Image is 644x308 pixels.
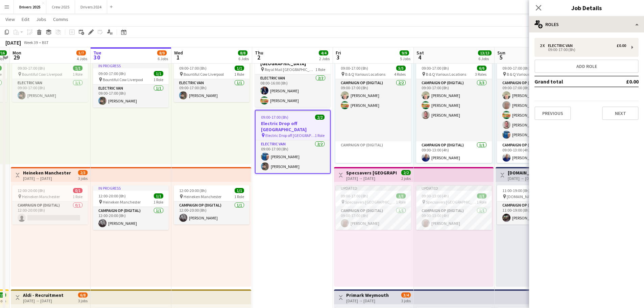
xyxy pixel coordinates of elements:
app-job-card: 09:00-17:00 (8h)5/5 B & Q Various Locations4 RolesCampaign Op (Digital)2/209:00-17:00 (8h)[PERSON... [335,63,411,163]
app-job-card: 12:00-20:00 (8h)1/1 Heineken Manchester1 RoleCampaign Op (Digital)1/112:00-20:00 (8h)[PERSON_NAME] [174,185,249,224]
span: 1 Role [73,72,82,77]
span: 6/6 [477,66,486,71]
div: 2 x [540,43,548,48]
app-card-role: Campaign Op (Digital)5/509:00-17:00 (8h)[PERSON_NAME][PERSON_NAME][PERSON_NAME][PERSON_NAME][PERS... [497,79,573,141]
span: Bountiful Cow Liverpool [184,72,224,77]
span: Heineken Manchester [103,199,141,205]
div: BST [42,40,49,45]
span: View [5,16,15,22]
span: Wed [174,50,183,56]
span: 1/1 [73,66,82,71]
span: 8/8 [238,50,247,55]
span: 09:00-17:00 (8h) [261,115,288,120]
span: B & Q Various Locations [507,72,547,77]
button: Next [602,106,639,120]
app-job-card: 09:00-17:00 (8h)2/2Electric Drop off [GEOGRAPHIC_DATA] Electric Drop off [GEOGRAPHIC_DATA]1 RoleE... [255,110,331,174]
span: 09:00-13:00 (4h) [422,193,449,198]
app-job-card: 12:00-20:00 (8h)0/1 Heineken Manchester1 RoleCampaign Op (Digital)0/112:00-20:00 (8h) [12,185,88,224]
button: Drivers 2025 [14,0,46,14]
app-job-card: 08:00-16:00 (8h)2/2Royal Mail [GEOGRAPHIC_DATA] Royal Mail [GEOGRAPHIC_DATA]1 RoleElectric Van2/2... [255,45,331,107]
span: 1/1 [154,193,163,198]
span: 12:00-20:00 (8h) [18,188,45,193]
span: 3 [335,53,341,61]
h3: Primark Weymouth [346,292,389,298]
span: B & Q Various Locations [345,72,385,77]
span: 2/2 [315,115,325,120]
span: 1 Role [315,133,325,138]
div: [DATE] → [DATE] [508,176,558,181]
span: 1 Role [315,67,325,72]
span: 1/1 [154,71,163,76]
span: 09:00-17:00 (8h) [341,66,368,71]
span: 1 Role [234,194,244,199]
h3: [DOMAIN_NAME] [GEOGRAPHIC_DATA] [508,170,558,176]
span: 11:00-19:00 (8h) [502,188,530,193]
span: [DOMAIN_NAME] [GEOGRAPHIC_DATA] [507,194,557,199]
span: 2 [254,53,263,61]
app-job-card: 09:00-17:00 (8h)1/1 Bountiful Cow Liverpool1 RoleElectric Van1/109:00-17:00 (8h)[PERSON_NAME] [174,63,249,102]
span: 29 [11,53,21,61]
td: Grand total [534,76,606,87]
app-card-role: Campaign Op (Digital)1/109:00-17:00 (8h)[PERSON_NAME] [335,207,411,230]
app-card-role: Campaign Op (Digital)3/309:00-17:00 (8h)[PERSON_NAME][PERSON_NAME][PERSON_NAME] [416,79,492,141]
div: Electric Van [548,43,575,48]
div: In progress [93,185,169,191]
h3: Aldi - Recruitment [23,292,64,298]
button: Add role [534,60,639,73]
div: 2 Jobs [319,56,330,61]
span: Edit [22,16,29,22]
span: 09:00-17:00 (8h) [98,71,126,76]
span: 1 Role [73,194,82,199]
span: Bountiful Cow Liverpool [103,77,143,82]
span: 12:00-20:00 (8h) [179,188,207,193]
div: In progress09:00-17:00 (8h)1/1 Bountiful Cow Liverpool1 RoleElectric Van1/109:00-17:00 (8h)[PERSO... [93,63,169,108]
span: 13/13 [478,50,492,55]
button: Previous [534,106,571,120]
div: [DATE] → [DATE] [346,298,389,303]
span: 1 [173,53,183,61]
span: 09:00-17:00 (8h) [18,66,45,71]
div: 6 Jobs [158,56,168,61]
app-job-card: Updated09:00-13:00 (4h)1/1 Specsavers [GEOGRAPHIC_DATA]1 RoleCampaign Op (Digital)1/109:00-13:00 ... [416,185,492,230]
span: Bountiful Cow Liverpool [22,72,62,77]
div: Updated [335,185,411,191]
span: 30 [92,53,101,61]
app-card-role: Electric Van1/109:00-17:00 (8h)[PERSON_NAME] [174,79,249,102]
div: [DATE] [5,39,21,46]
td: £0.00 [606,76,639,87]
div: In progress [93,63,169,68]
app-card-role: Campaign Op (Digital)0/112:00-20:00 (8h) [12,202,88,224]
app-card-role: Campaign Op (Digital)1/109:00-13:00 (4h)[PERSON_NAME] [497,141,573,164]
span: 5 [496,53,505,61]
span: 09:00-17:00 (8h) [422,66,449,71]
h3: Specsavers [GEOGRAPHIC_DATA] [346,170,397,176]
div: 4 Jobs [77,56,87,61]
div: 3 jobs [401,298,411,303]
span: Sun [497,50,505,56]
span: 1 Role [153,199,163,205]
app-card-role: Campaign Op (Digital)1/109:00-13:00 (4h)[PERSON_NAME] [416,141,492,164]
app-job-card: 09:00-17:00 (8h)1/1 Bountiful Cow Liverpool1 RoleElectric Van1/109:00-17:00 (8h)[PERSON_NAME] [12,63,88,102]
app-job-card: 11:00-19:00 (8h)1/1 [DOMAIN_NAME] [GEOGRAPHIC_DATA]1 RoleCampaign Op (Edge)1/111:00-19:00 (8h)[PE... [497,185,573,224]
app-job-card: 09:00-17:00 (8h)6/6 B & Q Various Locations3 RolesCampaign Op (Digital)3/309:00-17:00 (8h)[PERSON... [416,63,492,163]
app-card-role-placeholder: Campaign Op (Digital) [335,141,411,164]
app-card-role: Electric Van1/109:00-17:00 (8h)[PERSON_NAME] [93,85,169,108]
span: Mon [13,50,21,56]
div: [DATE] → [DATE] [23,176,71,181]
span: Fri [336,50,341,56]
div: [DATE] → [DATE] [346,176,397,181]
app-job-card: In progress12:00-20:00 (8h)1/1 Heineken Manchester1 RoleCampaign Op (Digital)1/112:00-20:00 (8h)[... [93,185,169,230]
span: 4 [415,53,424,61]
div: 3 jobs [78,298,88,303]
span: 6/8 [78,292,88,298]
h3: Electric Drop off [GEOGRAPHIC_DATA] [256,120,330,133]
